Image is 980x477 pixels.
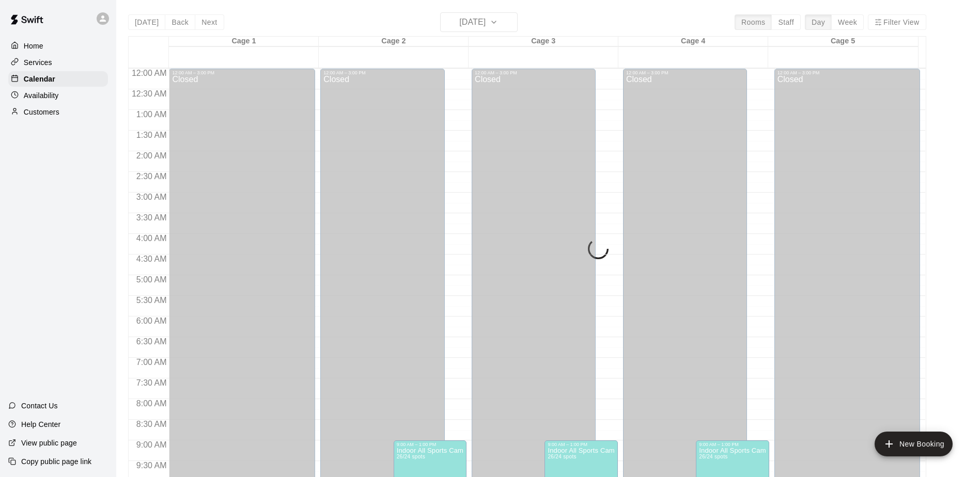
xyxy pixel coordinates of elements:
div: Cage 1 [169,37,319,46]
p: Services [24,57,52,68]
div: Cage 2 [319,37,469,46]
span: 8:30 AM [134,420,169,428]
span: 2:30 AM [134,172,169,181]
span: 5:30 AM [134,296,169,305]
div: 12:00 AM – 3:00 PM [626,70,744,75]
div: 9:00 AM – 1:00 PM [397,442,463,447]
a: Customers [8,104,108,120]
span: 3:30 AM [134,213,169,222]
span: 5:00 AM [134,275,169,284]
div: Cage 4 [618,37,768,46]
a: Calendar [8,71,108,87]
div: 9:00 AM – 1:00 PM [548,442,614,447]
div: 12:00 AM – 3:00 PM [475,70,593,75]
p: Calendar [24,74,55,84]
a: Services [8,55,108,70]
span: 3:00 AM [134,193,169,201]
span: 1:30 AM [134,131,169,139]
a: Availability [8,88,108,103]
p: Home [24,41,43,51]
p: Copy public page link [21,456,91,467]
span: 26/24 spots filled [699,454,727,459]
span: 12:00 AM [129,69,169,77]
a: Home [8,38,108,54]
button: add [875,432,953,456]
div: 12:00 AM – 3:00 PM [323,70,441,75]
span: 9:30 AM [134,461,169,470]
div: 12:00 AM – 3:00 PM [777,70,917,75]
span: 12:30 AM [129,89,169,98]
p: Availability [24,90,59,101]
span: 2:00 AM [134,151,169,160]
p: Help Center [21,419,60,430]
span: 6:00 AM [134,316,169,325]
span: 7:00 AM [134,358,169,367]
p: Customers [24,107,59,117]
span: 7:30 AM [134,378,169,387]
p: View public page [21,438,77,448]
span: 4:00 AM [134,234,169,243]
span: 6:30 AM [134,337,169,346]
span: 26/24 spots filled [548,454,576,459]
span: 9:00 AM [134,440,169,449]
div: 12:00 AM – 3:00 PM [172,70,312,75]
span: 4:30 AM [134,255,169,263]
span: 1:00 AM [134,110,169,119]
span: 8:00 AM [134,399,169,408]
span: 26/24 spots filled [397,454,425,459]
p: Contact Us [21,401,58,411]
div: 9:00 AM – 1:00 PM [699,442,766,447]
div: Cage 5 [768,37,918,46]
div: Cage 3 [469,37,618,46]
